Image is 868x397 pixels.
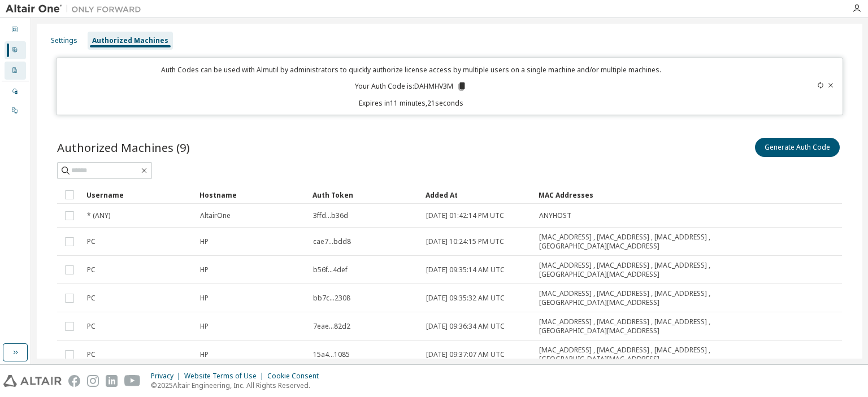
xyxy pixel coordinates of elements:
[200,265,209,274] span: HP
[313,294,350,303] span: bb7c...2308
[313,186,416,204] div: Auth Token
[106,375,118,387] img: linkedin.svg
[200,211,231,220] span: AltairOne
[539,346,723,364] span: [MAC_ADDRESS] , [MAC_ADDRESS] , [MAC_ADDRESS] , [GEOGRAPHIC_DATA][MAC_ADDRESS]
[87,375,99,387] img: instagram.svg
[539,186,723,204] div: MAC Addresses
[184,372,267,381] div: Website Terms of Use
[87,350,96,359] span: PC
[5,82,26,101] div: Managed
[200,322,209,331] span: HP
[200,294,209,303] span: HP
[200,350,209,359] span: HP
[539,289,723,307] span: [MAC_ADDRESS] , [MAC_ADDRESS] , [MAC_ADDRESS] , [GEOGRAPHIC_DATA][MAC_ADDRESS]
[426,322,505,331] span: [DATE] 09:36:34 AM UTC
[539,317,723,335] span: [MAC_ADDRESS] , [MAC_ADDRESS] , [MAC_ADDRESS] , [GEOGRAPHIC_DATA][MAC_ADDRESS]
[426,294,505,303] span: [DATE] 09:35:32 AM UTC
[151,372,184,381] div: Privacy
[755,138,840,157] button: Generate Auth Code
[124,375,141,387] img: youtube.svg
[63,65,759,75] p: Auth Codes can be used with Almutil by administrators to quickly authorize license access by mult...
[539,211,571,220] span: ANYHOST
[200,237,209,246] span: HP
[51,36,77,45] div: Settings
[87,294,96,303] span: PC
[68,375,80,387] img: facebook.svg
[3,375,62,387] img: altair_logo.svg
[92,36,168,45] div: Authorized Machines
[426,237,504,246] span: [DATE] 10:24:15 PM UTC
[426,186,530,204] div: Added At
[86,186,190,204] div: Username
[313,211,348,220] span: 3ffd...b36d
[199,186,303,204] div: Hostname
[313,265,348,274] span: b56f...4def
[87,265,96,274] span: PC
[87,322,96,331] span: PC
[5,41,26,59] div: User Profile
[57,139,190,155] span: Authorized Machines (9)
[87,211,110,220] span: * (ANY)
[355,81,467,91] p: Your Auth Code is: DAHMHV3M
[267,372,325,381] div: Cookie Consent
[5,21,26,39] div: Dashboard
[539,233,723,251] span: [MAC_ADDRESS] , [MAC_ADDRESS] , [MAC_ADDRESS] , [GEOGRAPHIC_DATA][MAC_ADDRESS]
[313,237,351,246] span: cae7...bdd8
[63,98,759,108] p: Expires in 11 minutes, 21 seconds
[313,350,350,359] span: 15a4...1085
[426,211,504,220] span: [DATE] 01:42:14 PM UTC
[6,3,147,15] img: Altair One
[313,322,350,331] span: 7eae...82d2
[539,261,723,279] span: [MAC_ADDRESS] , [MAC_ADDRESS] , [MAC_ADDRESS] , [GEOGRAPHIC_DATA][MAC_ADDRESS]
[87,237,96,246] span: PC
[426,350,505,359] span: [DATE] 09:37:07 AM UTC
[5,62,26,80] div: Company Profile
[426,265,505,274] span: [DATE] 09:35:14 AM UTC
[5,102,26,120] div: On Prem
[151,381,325,390] p: © 2025 Altair Engineering, Inc. All Rights Reserved.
